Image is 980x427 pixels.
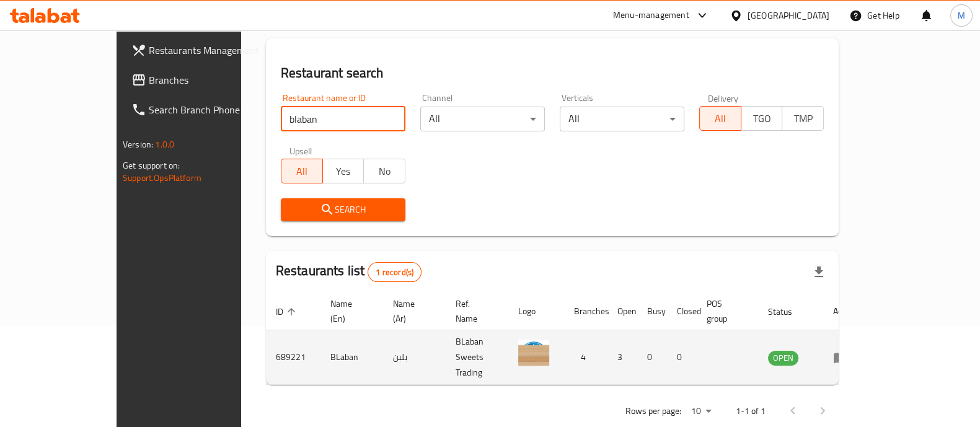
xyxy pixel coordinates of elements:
p: 1-1 of 1 [736,403,766,419]
th: Open [607,293,637,330]
span: ID [276,304,299,319]
div: [GEOGRAPHIC_DATA] [748,9,829,22]
a: Support.OpsPlatform [123,170,201,186]
td: 0 [637,330,667,385]
span: Status [768,304,808,319]
span: POS group [707,296,743,326]
th: Busy [637,293,667,330]
span: OPEN [768,351,798,365]
button: TMP [782,106,824,131]
button: Yes [322,159,364,183]
td: بلبن [383,330,446,385]
h2: Restaurant search [281,64,824,82]
span: Search Branch Phone [149,102,270,117]
img: BLaban [518,340,549,371]
span: Name (Ar) [393,296,431,326]
td: 3 [607,330,637,385]
td: BLaban [320,330,383,385]
div: Menu-management [613,8,689,23]
span: No [369,162,400,180]
label: Delivery [708,94,739,102]
button: All [281,159,323,183]
td: 689221 [266,330,320,385]
div: All [420,107,545,131]
button: Search [281,198,405,221]
div: OPEN [768,351,798,366]
span: Ref. Name [456,296,493,326]
td: 0 [667,330,697,385]
th: Action [823,293,866,330]
span: TMP [787,110,819,128]
td: 4 [564,330,607,385]
span: TGO [746,110,778,128]
div: Rows per page: [686,402,716,421]
a: Restaurants Management [121,35,280,65]
button: All [699,106,741,131]
table: enhanced table [266,293,866,385]
span: 1.0.0 [155,136,174,152]
span: Restaurants Management [149,43,270,58]
div: Menu [833,350,856,365]
span: Search [291,202,395,218]
div: All [560,107,684,131]
a: Branches [121,65,280,95]
span: Branches [149,73,270,87]
p: Rows per page: [625,403,681,419]
a: Search Branch Phone [121,95,280,125]
span: M [958,9,965,22]
span: All [286,162,318,180]
input: Search for restaurant name or ID.. [281,107,405,131]
th: Logo [508,293,564,330]
span: Version: [123,136,153,152]
button: TGO [741,106,783,131]
div: Total records count [368,262,422,282]
span: Yes [328,162,360,180]
td: BLaban Sweets Trading [446,330,508,385]
th: Closed [667,293,697,330]
th: Branches [564,293,607,330]
label: Upsell [289,146,312,155]
span: 1 record(s) [368,266,421,278]
button: No [363,159,405,183]
span: All [705,110,736,128]
div: Export file [804,257,834,287]
h2: Restaurants list [276,262,422,282]
span: Name (En) [330,296,368,326]
span: Get support on: [123,157,180,174]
